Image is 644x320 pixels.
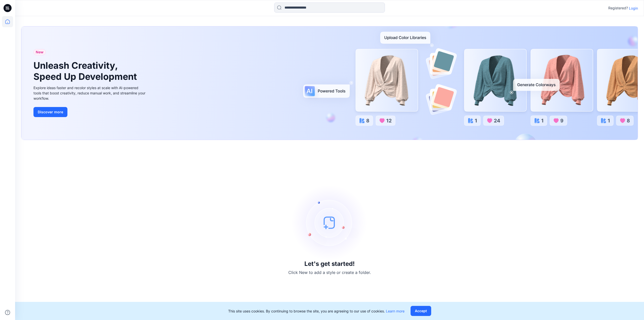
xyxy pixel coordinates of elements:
[228,308,405,314] p: This site uses cookies. By continuing to browse the site, you are agreeing to our use of cookies.
[288,269,371,275] p: Click New to add a style or create a folder.
[608,5,628,11] p: Registered?
[386,309,405,313] a: Learn more
[411,306,431,316] button: Accept
[629,6,638,11] p: Login
[292,185,367,260] img: empty-state-image.svg
[33,60,139,82] h1: Unleash Creativity, Speed Up Development
[33,107,67,117] button: Discover more
[33,85,147,101] div: Explore ideas faster and recolor styles at scale with AI-powered tools that boost creativity, red...
[36,49,44,55] span: New
[304,260,355,267] h3: Let's get started!
[33,107,147,117] a: Discover more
